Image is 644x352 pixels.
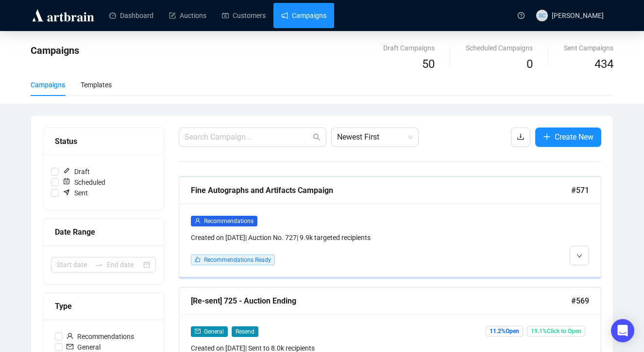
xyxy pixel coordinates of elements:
[195,256,201,262] span: like
[204,256,271,263] span: Recommendations Ready
[191,232,488,243] div: Created on [DATE] | Auction No. 727 | 9.9k targeted recipients
[594,57,613,71] span: 434
[539,11,545,20] span: SC
[31,80,65,90] div: Campaigns
[543,133,551,141] span: plus
[95,261,103,269] span: swap-right
[95,261,103,269] span: to
[383,43,435,53] div: Draft Campaigns
[313,133,321,141] span: search
[281,3,326,28] a: Campaigns
[169,3,206,28] a: Auctions
[222,3,266,28] a: Customers
[564,43,613,53] div: Sent Campaigns
[195,218,201,224] span: user
[63,331,138,342] span: Recommendations
[179,176,601,277] a: Fine Autographs and Artifacts Campaign#571userRecommendationsCreated on [DATE]| Auction No. 727| ...
[555,131,593,143] span: Create New
[55,135,152,147] div: Status
[107,259,141,270] input: End date
[59,166,94,177] span: Draft
[518,12,525,19] span: question-circle
[571,295,589,307] span: #569
[486,326,523,336] span: 11.2% Open
[466,43,533,53] div: Scheduled Campaigns
[232,326,258,337] span: Resend
[31,45,79,56] span: Campaigns
[535,128,601,147] button: Create New
[552,12,604,19] span: [PERSON_NAME]
[337,128,413,146] span: Newest First
[55,226,152,238] div: Date Range
[527,326,585,336] span: 19.1% Click to Open
[191,295,571,307] div: [Re-sent] 725 - Auction Ending
[195,328,201,334] span: mail
[31,8,96,23] img: logo
[571,184,589,196] span: #571
[204,328,224,335] span: General
[185,131,311,143] input: Search Campaign...
[81,80,112,90] div: Templates
[67,333,73,339] span: user
[57,259,91,270] input: Start date
[59,188,92,198] span: Sent
[526,57,533,71] span: 0
[191,184,571,196] div: Fine Autographs and Artifacts Campaign
[67,343,73,350] span: mail
[576,253,582,259] span: down
[59,177,109,188] span: Scheduled
[55,300,152,312] div: Type
[611,319,634,342] div: Open Intercom Messenger
[517,133,525,141] span: download
[109,3,153,28] a: Dashboard
[422,57,435,71] span: 50
[204,218,254,224] span: Recommendations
